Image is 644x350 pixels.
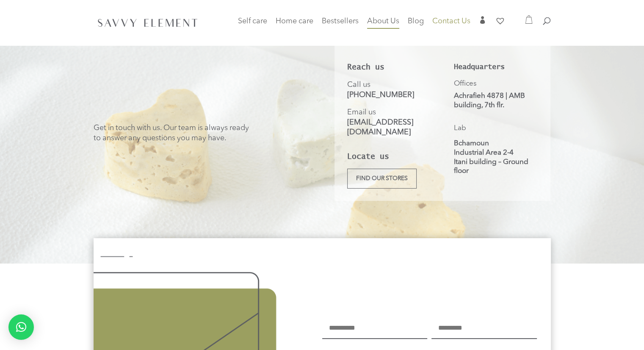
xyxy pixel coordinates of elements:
[408,17,424,25] span: Blog
[276,17,313,25] span: Home care
[347,119,413,136] a: [EMAIL_ADDRESS][DOMAIN_NAME]
[454,62,505,71] strong: Headquarters
[347,108,431,137] p: Email us
[367,18,399,30] a: About Us
[479,16,486,24] span: 
[238,17,267,25] span: Self care
[454,124,538,133] p: Lab
[347,62,384,71] strong: Reach us
[347,80,431,108] p: Call us
[322,17,359,25] span: Bestsellers
[454,79,538,89] p: Offices
[408,18,424,30] a: Blog
[276,18,313,35] a: Home care
[238,18,267,35] a: Self care
[94,123,310,143] p: Get in touch with us. Our team is always ready to answer any questions you may have.
[479,16,486,30] a: 
[322,18,359,30] a: Bestsellers
[432,18,470,30] a: Contact Us
[454,139,538,175] p: Bchamoun Industrial Area 2-4 Itani building – Ground floor
[432,17,470,25] span: Contact Us
[454,92,538,110] p: Achrafieh 4878 | AMB building, 7th flr.
[347,169,417,189] a: Find our stores
[347,91,414,99] a: [PHONE_NUMBER]
[347,152,389,161] strong: Locate us
[95,16,200,29] img: SavvyElement
[367,17,399,25] span: About Us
